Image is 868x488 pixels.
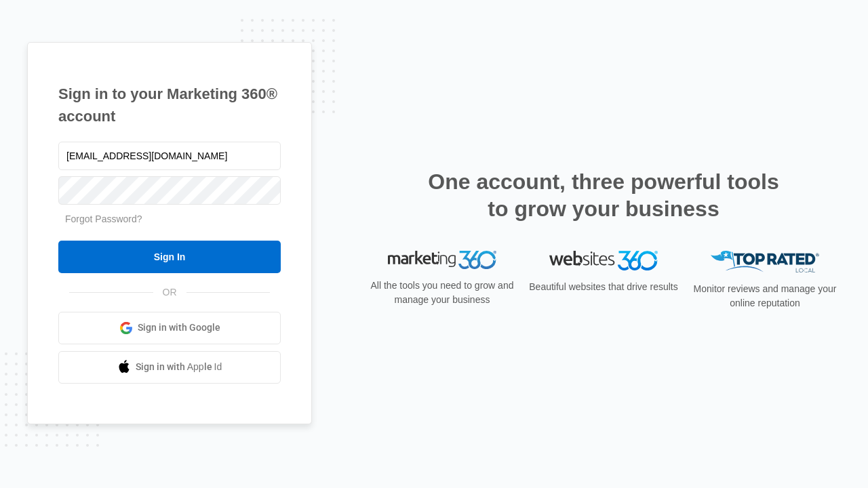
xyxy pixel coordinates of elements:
[58,83,281,127] h1: Sign in to your Marketing 360® account
[136,360,222,374] span: Sign in with Apple Id
[424,168,783,222] h2: One account, three powerful tools to grow your business
[549,251,658,270] img: Websites 360
[388,251,496,270] img: Marketing 360
[528,280,679,294] p: Beautiful websites that drive results
[153,285,186,300] span: OR
[58,241,281,273] input: Sign In
[58,312,281,344] a: Sign in with Google
[58,351,281,384] a: Sign in with Apple Id
[138,321,220,335] span: Sign in with Google
[689,282,841,310] p: Monitor reviews and manage your online reputation
[366,279,518,307] p: All the tools you need to grow and manage your business
[65,213,142,224] a: Forgot Password?
[711,251,819,273] img: Top Rated Local
[58,142,281,170] input: Email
